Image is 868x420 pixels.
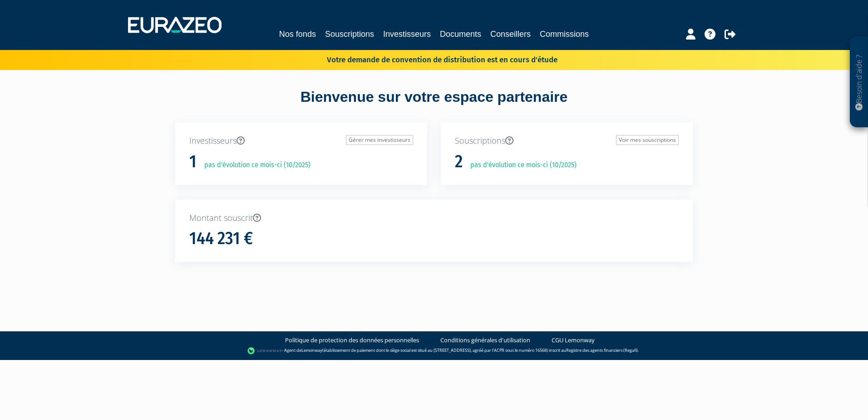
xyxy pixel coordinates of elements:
a: CGU Lemonway [552,336,595,345]
img: logo-lemonway.png [247,346,282,355]
a: Souscriptions [325,28,374,40]
a: Documents [440,28,481,40]
h1: 2 [455,152,463,171]
a: Commissions [540,28,589,40]
a: Registre des agents financiers (Regafi) [566,348,638,354]
p: pas d'évolution ce mois-ci (10/2025) [198,160,311,170]
div: Bienvenue sur votre espace partenaire [168,87,700,122]
p: pas d'évolution ce mois-ci (10/2025) [464,160,577,170]
h1: 144 231 € [189,229,253,248]
h1: 1 [189,152,197,171]
img: 1732889491-logotype_eurazeo_blanc_rvb.png [128,17,222,33]
a: Conditions générales d'utilisation [440,336,530,345]
a: Voir mes souscriptions [616,135,679,145]
p: Montant souscrit [189,212,679,224]
p: Votre demande de convention de distribution est en cours d'étude [301,52,557,65]
a: Nos fonds [279,28,316,40]
a: Conseillers [490,28,531,40]
div: - Agent de (établissement de paiement dont le siège social est situé au [STREET_ADDRESS], agréé p... [9,346,859,355]
p: Souscriptions [455,135,679,147]
a: Investisseurs [383,28,431,40]
p: Investisseurs [189,135,413,147]
a: Gérer mes investisseurs [346,135,413,145]
a: Politique de protection des données personnelles [285,336,419,345]
p: Besoin d'aide ? [854,41,864,123]
a: Lemonway [301,348,322,354]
